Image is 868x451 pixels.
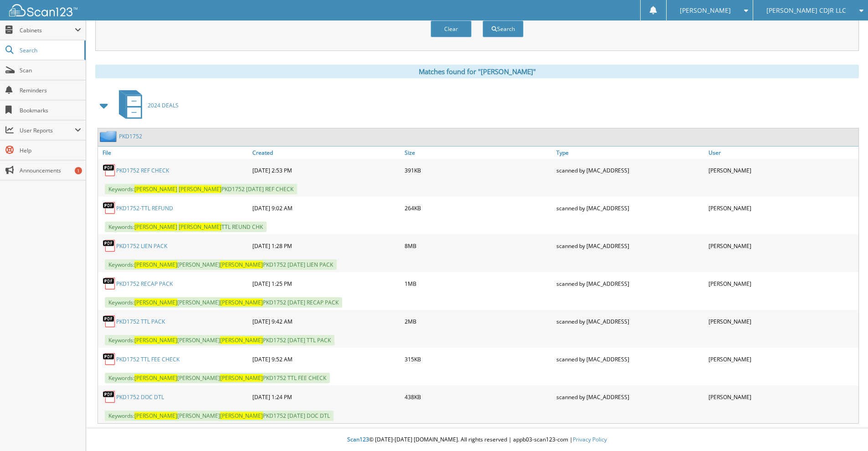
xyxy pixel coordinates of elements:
span: [PERSON_NAME] [134,299,177,306]
span: [PERSON_NAME] [179,223,221,231]
div: [DATE] 9:52 AM [250,350,402,368]
div: [DATE] 9:02 AM [250,199,402,217]
div: scanned by [MAC_ADDRESS] [554,312,706,330]
div: © [DATE]-[DATE] [DOMAIN_NAME]. All rights reserved | appb03-scan123-com | [86,429,868,451]
span: [PERSON_NAME] [134,223,177,231]
div: scanned by [MAC_ADDRESS] [554,161,706,179]
div: scanned by [MAC_ADDRESS] [554,237,706,255]
a: PKD1752 DOC DTL [116,393,164,401]
div: [DATE] 9:42 AM [250,312,402,330]
img: folder2.png [100,131,119,142]
div: 438KB [402,388,555,406]
span: [PERSON_NAME] [220,299,263,306]
div: [PERSON_NAME] [706,312,858,330]
a: Type [554,147,706,159]
span: 2024 DEALS [148,101,179,109]
div: 264KB [402,199,555,217]
span: [PERSON_NAME] [220,412,263,420]
a: User [706,147,858,159]
a: PKD1752 LIEN PACK [116,242,167,250]
div: [PERSON_NAME] [706,199,858,217]
div: 315KB [402,350,555,368]
span: Keywords: [PERSON_NAME] PKD1752 TTL FEE CHECK [105,373,330,383]
a: PKD1752 RECAP PACK [116,280,173,288]
span: [PERSON_NAME] [134,185,177,193]
span: Cabinets [20,26,75,34]
span: Keywords: [PERSON_NAME] PKD1752 [DATE] DOC DTL [105,410,334,421]
span: Reminders [20,86,81,94]
div: scanned by [MAC_ADDRESS] [554,199,706,217]
img: PDF.png [103,277,116,290]
a: Privacy Policy [573,436,607,443]
a: PKD1752-TTL REFUND [116,204,173,212]
div: [DATE] 2:53 PM [250,161,402,179]
div: scanned by [MAC_ADDRESS] [554,274,706,293]
a: PKD1752 TTL FEE CHECK [116,355,180,363]
a: 2024 DEALS [113,87,179,123]
img: PDF.png [103,352,116,366]
span: Keywords: TTL REUND CHK [105,222,267,232]
div: [DATE] 1:24 PM [250,388,402,406]
div: 1 [75,167,82,174]
span: [PERSON_NAME] [134,374,177,382]
span: Scan [20,66,81,74]
a: PKD1752 REF CHECK [116,167,169,174]
span: Keywords: [PERSON_NAME] PKD1752 [DATE] LIEN PACK [105,259,337,270]
span: [PERSON_NAME] [134,261,177,269]
div: Matches found for "[PERSON_NAME]" [95,65,859,78]
div: [PERSON_NAME] [706,274,858,293]
div: [DATE] 1:28 PM [250,237,402,255]
div: 8MB [402,237,555,255]
img: PDF.png [103,390,116,404]
div: [PERSON_NAME] [706,237,858,255]
a: File [98,147,250,159]
div: 391KB [402,161,555,179]
img: PDF.png [103,163,116,177]
img: scan123-logo-white.svg [9,4,77,16]
span: [PERSON_NAME] [179,185,221,193]
span: [PERSON_NAME] [134,412,177,420]
div: [DATE] 1:25 PM [250,274,402,293]
span: Keywords: [PERSON_NAME] PKD1752 [DATE] RECAP PACK [105,297,342,308]
span: [PERSON_NAME] [134,336,177,344]
div: [PERSON_NAME] [706,388,858,406]
div: scanned by [MAC_ADDRESS] [554,388,706,406]
span: Help [20,147,81,154]
img: PDF.png [103,314,116,328]
span: [PERSON_NAME] [680,8,731,13]
span: [PERSON_NAME] [220,336,263,344]
span: Scan123 [347,436,369,443]
span: User Reports [20,127,75,134]
a: PKD1752 [119,132,142,140]
div: 1MB [402,274,555,293]
a: Size [402,147,555,159]
div: [PERSON_NAME] [706,350,858,368]
button: Clear [431,20,472,37]
img: PDF.png [103,201,116,215]
div: scanned by [MAC_ADDRESS] [554,350,706,368]
span: Bookmarks [20,106,81,114]
span: Announcements [20,167,81,174]
span: Search [20,46,80,54]
span: Keywords: PKD1752 [DATE] REF CHECK [105,184,297,194]
div: 2MB [402,312,555,330]
span: Keywords: [PERSON_NAME] PKD1752 [DATE] TTL PACK [105,335,334,345]
div: [PERSON_NAME] [706,161,858,179]
span: [PERSON_NAME] CDJR LLC [766,8,846,13]
a: Created [250,147,402,159]
span: [PERSON_NAME] [220,261,263,269]
button: Search [483,20,524,37]
a: PKD1752 TTL PACK [116,318,165,325]
span: [PERSON_NAME] [220,374,263,382]
img: PDF.png [103,239,116,253]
